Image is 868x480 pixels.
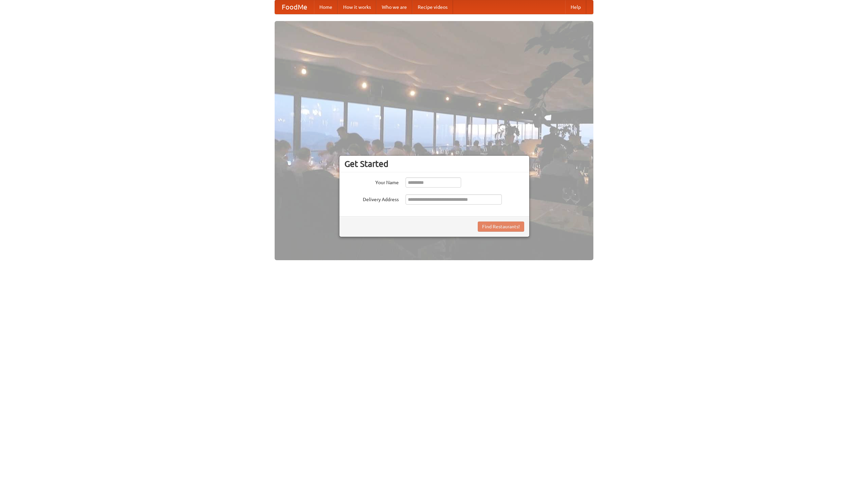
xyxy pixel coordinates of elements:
a: Help [565,0,586,14]
label: Delivery Address [344,194,399,203]
a: Home [314,0,338,14]
a: FoodMe [275,0,314,14]
h3: Get Started [344,159,524,169]
a: Who we are [376,0,412,14]
label: Your Name [344,177,399,186]
button: Find Restaurants! [478,222,524,232]
a: Recipe videos [412,0,453,14]
a: How it works [338,0,376,14]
